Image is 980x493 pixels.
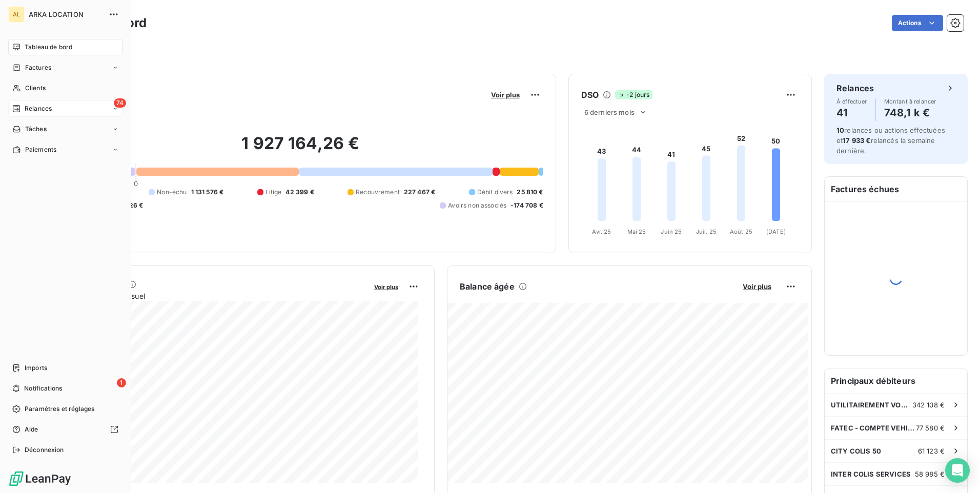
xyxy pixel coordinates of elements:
span: Tâches [25,125,47,134]
span: Voir plus [374,283,398,291]
tspan: Août 25 [730,228,752,235]
span: Aide [25,425,38,434]
span: Notifications [24,384,62,393]
span: 42 399 € [285,188,314,197]
button: Voir plus [371,282,401,291]
span: CITY COLIS 50 [831,447,881,455]
span: 17 933 € [843,136,870,145]
h4: 748,1 k € [884,105,936,121]
span: relances ou actions effectuées et relancés la semaine dernière. [836,126,945,155]
span: UTILITAIREMENT VOTRE SARL [831,401,912,409]
tspan: Juil. 25 [696,228,717,235]
span: Factures [25,63,51,72]
img: Logo LeanPay [8,470,72,487]
span: ARKA LOCATION [29,10,103,18]
h6: Relances [836,82,874,94]
span: 0 [134,179,138,188]
span: -174 708 € [511,201,543,210]
span: INTER COLIS SERVICES [831,470,911,478]
span: Montant à relancer [884,98,936,105]
span: Paiements [25,145,56,154]
span: Non-échu [157,188,187,197]
span: 342 108 € [912,401,945,409]
h2: 1 927 164,26 € [58,133,543,164]
div: AL [8,6,25,23]
span: 6 derniers mois [584,108,635,116]
span: 77 580 € [916,424,945,432]
span: Imports [25,363,47,373]
a: Aide [8,421,122,438]
div: Open Intercom Messenger [945,458,970,483]
span: 25 810 € [517,188,543,197]
span: Voir plus [743,282,771,291]
span: FATEC - COMPTE VEHIPOSTE [831,424,916,432]
span: Recouvrement [356,188,400,197]
span: 227 467 € [404,188,435,197]
span: Chiffre d'affaires mensuel [58,291,367,301]
span: 1 [117,378,126,387]
tspan: Juin 25 [661,228,682,235]
tspan: Mai 25 [627,228,646,235]
span: 74 [114,98,126,108]
span: Tableau de bord [25,43,72,52]
span: 1 131 576 € [191,188,224,197]
span: Avoirs non associés [448,201,506,210]
span: Clients [25,84,46,93]
h6: Principaux débiteurs [825,368,967,393]
span: Litige [266,188,282,197]
tspan: [DATE] [766,228,786,235]
h4: 41 [836,105,867,121]
span: Paramètres et réglages [25,404,94,414]
span: À effectuer [836,98,867,105]
h6: DSO [581,89,599,101]
button: Voir plus [488,90,523,99]
span: 10 [836,126,844,134]
span: Relances [25,104,52,113]
h6: Balance âgée [460,280,515,293]
tspan: Avr. 25 [592,228,611,235]
span: 58 985 € [915,470,945,478]
span: Débit divers [477,188,513,197]
span: Déconnexion [25,445,64,455]
button: Voir plus [740,282,774,291]
span: 61 123 € [918,447,945,455]
button: Actions [892,15,943,31]
span: -2 jours [615,90,652,99]
h6: Factures échues [825,177,967,201]
span: Voir plus [491,91,520,99]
